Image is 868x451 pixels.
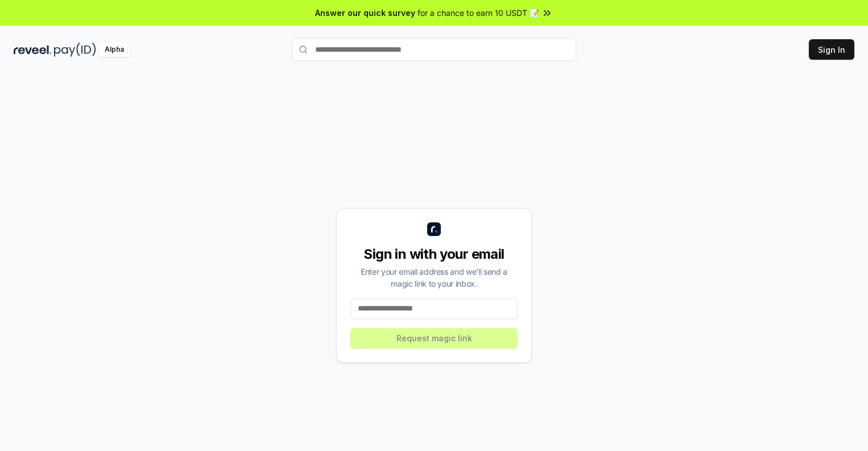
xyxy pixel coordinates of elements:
[427,222,441,236] img: logo_small
[54,43,96,57] img: pay_id
[350,266,518,289] div: Enter your email address and we’ll send a magic link to your inbox.
[98,43,130,57] div: Alpha
[350,245,518,263] div: Sign in with your email
[809,39,854,60] button: Sign In
[14,43,52,57] img: reveel_dark
[315,7,415,19] span: Answer our quick survey
[418,7,539,19] span: for a chance to earn 10 USDT 📝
